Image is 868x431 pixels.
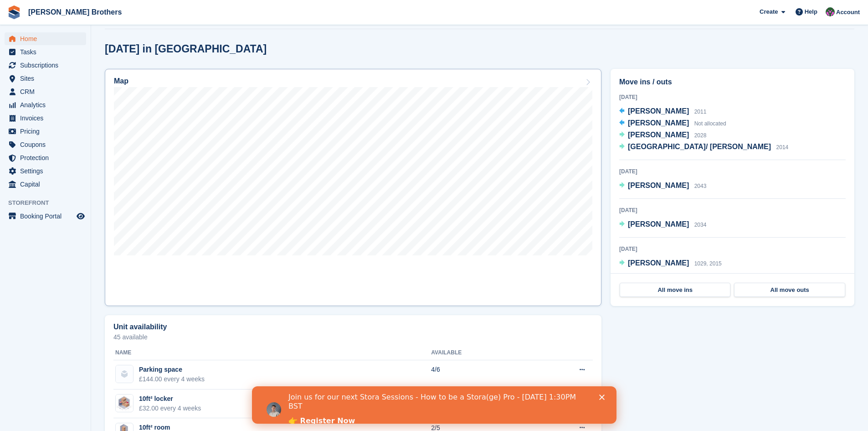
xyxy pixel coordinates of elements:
[760,7,778,16] span: Create
[347,8,356,14] div: Close
[5,165,86,177] a: menu
[5,112,86,125] a: menu
[5,72,86,85] a: menu
[619,258,722,270] a: [PERSON_NAME] 1029, 2015
[619,118,726,130] a: [PERSON_NAME] Not allocated
[25,5,125,20] a: [PERSON_NAME] Brothers
[8,198,91,208] span: Storefront
[20,46,75,58] span: Tasks
[7,5,21,19] img: stora-icon-8386f47178a22dfd0bd8f6a31ec36ba5ce8667c1dd55bd0f319d3a0aa187defe.svg
[5,178,86,191] a: menu
[20,138,75,151] span: Coupons
[628,143,771,151] span: [GEOGRAPHIC_DATA]/ [PERSON_NAME]
[826,7,835,16] img: Nick Wright
[5,138,86,151] a: menu
[36,30,103,40] a: 👉 Register Now
[620,283,730,297] a: All move ins
[252,386,616,424] iframe: Intercom live chat banner
[113,346,431,360] th: Name
[694,109,707,115] span: 2011
[139,365,205,374] div: Parking space
[105,43,267,55] h2: [DATE] in [GEOGRAPHIC_DATA]
[694,132,707,139] span: 2028
[20,112,75,125] span: Invoices
[116,365,133,383] img: blank-unit-type-icon-ffbac7b88ba66c5e286b0e438baccc4b9c83835d4c34f86887a83fc20ec27e7b.svg
[116,395,133,411] img: 10FT.jpg
[75,211,86,222] a: Preview store
[5,151,86,164] a: menu
[619,180,706,192] a: [PERSON_NAME] 2043
[431,360,530,389] td: 4/6
[619,130,706,141] a: [PERSON_NAME] 2028
[113,334,593,340] p: 45 available
[694,120,726,127] span: Not allocated
[628,220,689,228] span: [PERSON_NAME]
[20,165,75,177] span: Settings
[734,283,845,297] a: All move outs
[619,93,846,101] div: [DATE]
[20,32,75,45] span: Home
[20,99,75,111] span: Analytics
[20,125,75,138] span: Pricing
[628,107,689,115] span: [PERSON_NAME]
[20,151,75,164] span: Protection
[5,125,86,138] a: menu
[836,8,860,17] span: Account
[628,131,689,139] span: [PERSON_NAME]
[139,404,201,413] div: £32.00 every 4 weeks
[105,69,601,306] a: Map
[628,182,689,189] span: [PERSON_NAME]
[5,210,86,223] a: menu
[139,374,205,384] div: £144.00 every 4 weeks
[628,259,689,267] span: [PERSON_NAME]
[619,219,706,231] a: [PERSON_NAME] 2034
[694,222,707,228] span: 2034
[619,141,788,153] a: [GEOGRAPHIC_DATA]/ [PERSON_NAME] 2014
[694,260,722,267] span: 1029, 2015
[619,167,846,176] div: [DATE]
[805,7,817,16] span: Help
[619,206,846,214] div: [DATE]
[114,77,128,85] h2: Map
[628,119,689,127] span: [PERSON_NAME]
[20,178,75,191] span: Capital
[619,106,706,118] a: [PERSON_NAME] 2011
[619,245,846,253] div: [DATE]
[113,323,167,331] h2: Unit availability
[139,394,201,404] div: 10ft² locker
[5,46,86,58] a: menu
[20,210,75,223] span: Booking Portal
[20,85,75,98] span: CRM
[619,77,846,88] h2: Move ins / outs
[20,72,75,85] span: Sites
[694,183,707,189] span: 2043
[431,346,530,360] th: Available
[5,99,86,111] a: menu
[5,85,86,98] a: menu
[5,59,86,72] a: menu
[776,144,789,151] span: 2014
[20,59,75,72] span: Subscriptions
[5,32,86,45] a: menu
